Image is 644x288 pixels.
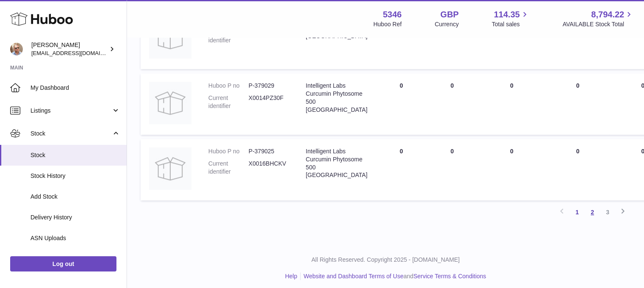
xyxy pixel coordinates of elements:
[492,20,529,28] span: Total sales
[134,256,637,264] p: All Rights Reserved. Copyright 2025 - [DOMAIN_NAME]
[600,205,615,220] a: 3
[478,73,546,135] td: 0
[149,147,191,190] img: product image
[304,273,404,280] a: Website and Dashboard Terms of Use
[569,205,585,220] a: 1
[30,172,120,180] span: Stock History
[494,9,520,20] span: 114.35
[149,82,191,124] img: product image
[249,160,289,176] dd: X0016BHCKV
[546,8,609,69] td: 0
[427,73,478,135] td: 0
[478,8,546,69] td: 0
[383,9,402,20] strong: 5346
[306,147,368,180] div: Intelligent Labs Curcumin Phytosome 500 [GEOGRAPHIC_DATA]
[440,9,459,20] strong: GBP
[249,82,289,90] dd: P-379029
[562,9,634,28] a: 8,794.22 AVAILABLE Stock Total
[31,50,124,56] span: [EMAIL_ADDRESS][DOMAIN_NAME]
[208,147,249,155] dt: Huboo P no
[249,147,289,155] dd: P-379025
[30,193,120,201] span: Add Stock
[30,107,111,115] span: Listings
[30,84,120,92] span: My Dashboard
[413,273,486,280] a: Service Terms & Conditions
[562,20,634,28] span: AVAILABLE Stock Total
[427,8,478,69] td: 0
[306,82,368,114] div: Intelligent Labs Curcumin Phytosome 500 [GEOGRAPHIC_DATA]
[30,151,120,159] span: Stock
[376,73,427,135] td: 0
[492,9,529,28] a: 114.35 Total sales
[585,205,600,220] a: 2
[30,213,120,222] span: Delivery History
[376,8,427,69] td: 0
[30,130,111,138] span: Stock
[249,94,289,110] dd: X0014PZ30F
[30,234,120,242] span: ASN Uploads
[427,139,478,200] td: 0
[31,41,108,57] div: [PERSON_NAME]
[435,20,459,28] div: Currency
[208,94,249,110] dt: Current identifier
[208,82,249,90] dt: Huboo P no
[10,256,116,271] a: Log out
[301,272,486,280] li: and
[591,9,624,20] span: 8,794.22
[376,139,427,200] td: 0
[546,139,609,200] td: 0
[373,20,402,28] div: Huboo Ref
[149,16,191,58] img: product image
[285,273,297,280] a: Help
[546,73,609,135] td: 0
[10,43,23,55] img: support@radoneltd.co.uk
[208,160,249,176] dt: Current identifier
[478,139,546,200] td: 0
